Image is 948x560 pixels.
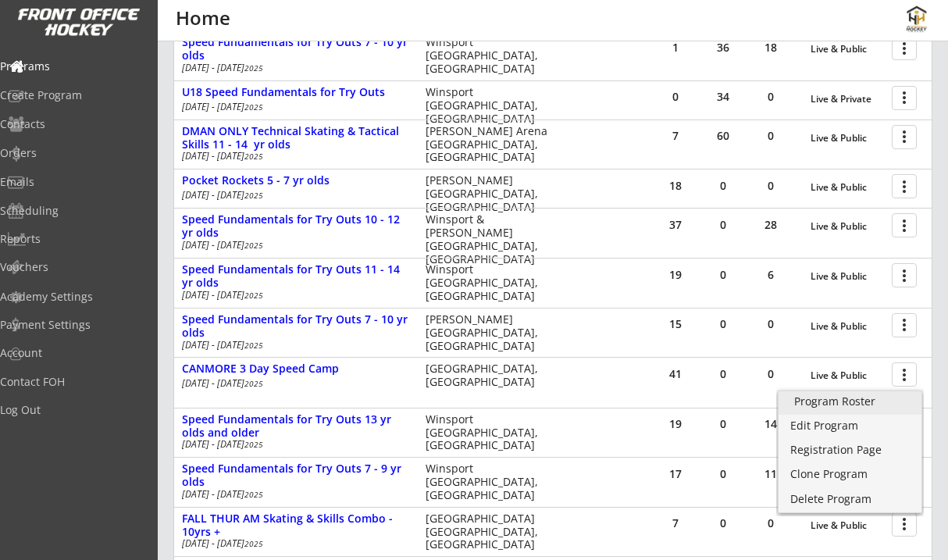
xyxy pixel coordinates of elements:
[182,63,405,73] div: [DATE] - [DATE]
[892,174,917,198] button: more_vert
[892,263,917,287] button: more_vert
[652,91,699,102] div: 0
[652,319,699,330] div: 15
[244,290,263,301] em: 2025
[779,416,921,439] a: Edit Program
[779,391,921,415] a: Program Roster
[182,36,409,62] div: Speed Fundamentals for Try Outs 7 - 10 yr olds
[700,91,747,102] div: 34
[747,269,794,280] div: 6
[244,240,263,251] em: 2025
[700,419,747,430] div: 0
[811,182,884,193] div: Live & Public
[747,219,794,230] div: 28
[426,174,548,213] div: [PERSON_NAME][GEOGRAPHIC_DATA], [GEOGRAPHIC_DATA]
[182,125,409,152] div: DMAN ONLY Technical Skating & Tactical Skills 11 - 14 yr olds
[426,313,548,352] div: [PERSON_NAME] [GEOGRAPHIC_DATA], [GEOGRAPHIC_DATA]
[747,130,794,141] div: 0
[811,321,884,332] div: Live & Public
[747,91,794,102] div: 0
[700,469,747,480] div: 0
[426,36,548,75] div: Winsport [GEOGRAPHIC_DATA], [GEOGRAPHIC_DATA]
[700,269,747,280] div: 0
[426,263,548,302] div: Winsport [GEOGRAPHIC_DATA], [GEOGRAPHIC_DATA]
[892,313,917,337] button: more_vert
[747,419,794,430] div: 14
[182,462,409,489] div: Speed Fundamentals for Try Outs 7 - 9 yr olds
[244,151,263,162] em: 2025
[244,190,263,201] em: 2025
[182,539,405,548] div: [DATE] - [DATE]
[892,213,917,237] button: more_vert
[244,102,263,112] em: 2025
[652,469,699,480] div: 17
[182,152,405,161] div: [DATE] - [DATE]
[747,42,794,53] div: 18
[779,440,921,463] a: Registration Page
[794,396,906,407] div: Program Roster
[182,413,409,440] div: Speed Fundamentals for Try Outs 13 yr olds and older
[652,180,699,191] div: 18
[182,191,405,200] div: [DATE] - [DATE]
[892,512,917,537] button: more_vert
[652,130,699,141] div: 7
[790,469,910,480] div: Clone Program
[182,174,409,187] div: Pocket Rockets 5 - 7 yr olds
[182,241,405,250] div: [DATE] - [DATE]
[426,362,548,389] div: [GEOGRAPHIC_DATA], [GEOGRAPHIC_DATA]
[811,94,884,105] div: Live & Private
[747,469,794,480] div: 11
[892,125,917,149] button: more_vert
[244,378,263,389] em: 2025
[182,86,409,99] div: U18 Speed Fundamentals for Try Outs
[700,130,747,141] div: 60
[811,271,884,282] div: Live & Public
[892,86,917,110] button: more_vert
[747,369,794,380] div: 0
[426,413,548,452] div: Winsport [GEOGRAPHIC_DATA], [GEOGRAPHIC_DATA]
[182,379,405,388] div: [DATE] - [DATE]
[426,125,548,164] div: [PERSON_NAME] Arena [GEOGRAPHIC_DATA], [GEOGRAPHIC_DATA]
[244,340,263,351] em: 2025
[790,420,910,431] div: Edit Program
[811,44,884,55] div: Live & Public
[182,263,409,290] div: Speed Fundamentals for Try Outs 11 - 14 yr olds
[811,221,884,232] div: Live & Public
[244,538,263,549] em: 2025
[790,444,910,455] div: Registration Page
[892,362,917,387] button: more_vert
[426,86,548,125] div: Winsport [GEOGRAPHIC_DATA], [GEOGRAPHIC_DATA]
[747,180,794,191] div: 0
[182,362,409,376] div: CANMORE 3 Day Speed Camp
[811,370,884,381] div: Live & Public
[652,42,699,53] div: 1
[182,102,405,112] div: [DATE] - [DATE]
[426,462,548,501] div: Winsport [GEOGRAPHIC_DATA], [GEOGRAPHIC_DATA]
[182,490,405,499] div: [DATE] - [DATE]
[244,439,263,450] em: 2025
[244,62,263,73] em: 2025
[426,512,548,551] div: [GEOGRAPHIC_DATA] [GEOGRAPHIC_DATA], [GEOGRAPHIC_DATA]
[747,319,794,330] div: 0
[652,219,699,230] div: 37
[426,213,548,266] div: Winsport & [PERSON_NAME][GEOGRAPHIC_DATA], [GEOGRAPHIC_DATA]
[790,494,910,505] div: Delete Program
[182,313,409,340] div: Speed Fundamentals for Try Outs 7 - 10 yr olds
[182,341,405,350] div: [DATE] - [DATE]
[700,518,747,529] div: 0
[182,291,405,300] div: [DATE] - [DATE]
[700,369,747,380] div: 0
[182,440,405,449] div: [DATE] - [DATE]
[811,133,884,144] div: Live & Public
[182,213,409,240] div: Speed Fundamentals for Try Outs 10 - 12 yr olds
[652,518,699,529] div: 7
[182,512,409,539] div: FALL THUR AM Skating & Skills Combo - 10yrs +
[700,319,747,330] div: 0
[811,520,884,531] div: Live & Public
[652,369,699,380] div: 41
[652,269,699,280] div: 19
[892,36,917,60] button: more_vert
[747,518,794,529] div: 0
[652,419,699,430] div: 19
[700,180,747,191] div: 0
